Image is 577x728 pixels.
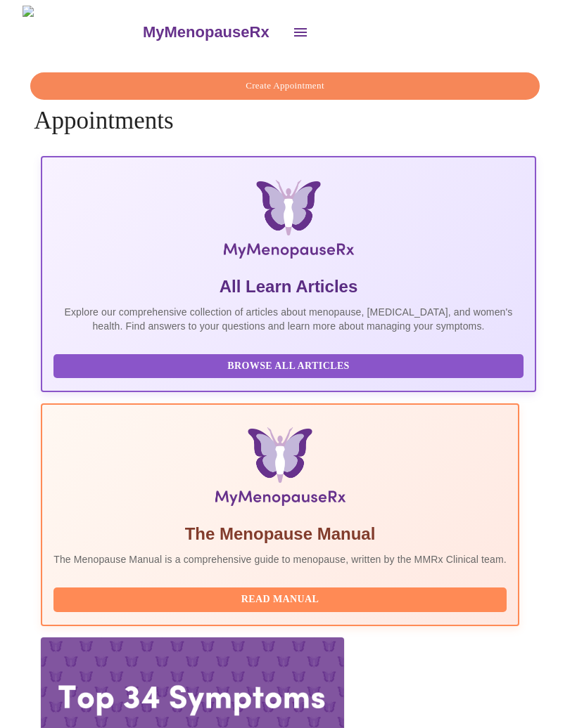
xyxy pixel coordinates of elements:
[284,15,317,49] button: open drawer
[128,180,449,264] img: MyMenopauseRx Logo
[53,354,524,379] button: Browse All Articles
[53,275,524,298] h5: All Learn Articles
[53,359,527,371] a: Browse All Articles
[53,305,524,333] p: Explore our comprehensive collection of articles about menopause, [MEDICAL_DATA], and women's hea...
[68,358,509,375] span: Browse All Articles
[53,592,510,604] a: Read Manual
[68,591,493,609] span: Read Manual
[23,6,141,58] img: MyMenopauseRx Logo
[53,523,507,545] h5: The Menopause Manual
[53,587,507,612] button: Read Manual
[125,427,434,512] img: Menopause Manual
[46,78,524,94] span: Create Appointment
[141,8,283,57] a: MyMenopauseRx
[34,72,543,135] h4: Appointments
[53,552,507,566] p: The Menopause Manual is a comprehensive guide to menopause, written by the MMRx Clinical team.
[143,23,270,41] h3: MyMenopauseRx
[30,72,540,100] button: Create Appointment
